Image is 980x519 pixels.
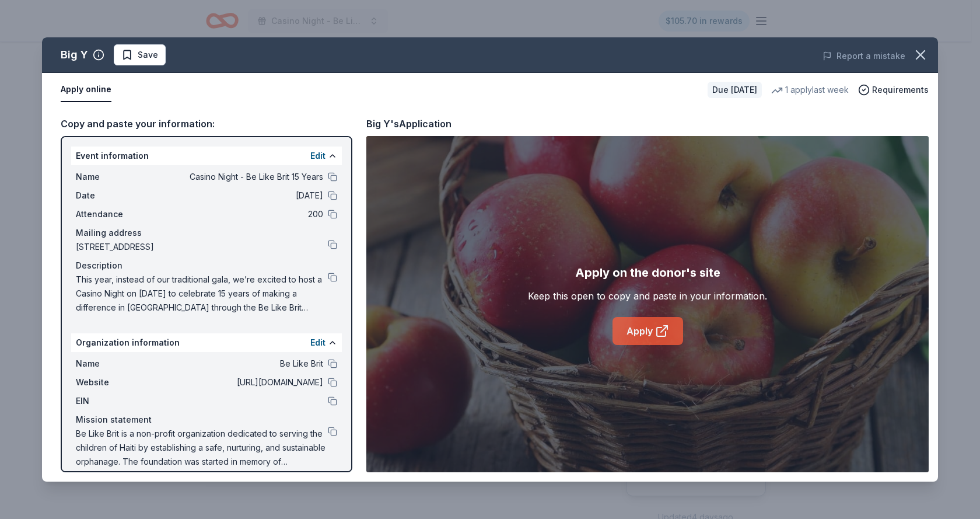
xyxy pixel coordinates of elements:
div: Mission statement [76,413,337,427]
div: Mailing address [76,226,337,240]
div: Organization information [71,333,342,352]
span: [STREET_ADDRESS] [76,240,328,254]
button: Report a mistake [822,49,905,63]
span: This year, instead of our traditional gala, we’re excited to host a Casino Night on [DATE] to cel... [76,273,328,315]
button: Apply online [61,78,111,102]
div: Keep this open to copy and paste in your information. [528,289,767,303]
button: Edit [310,336,325,350]
div: Big Y [61,46,88,64]
span: Be Like Brit is a non-profit organization dedicated to serving the children of Haiti by establish... [76,427,328,469]
button: Edit [310,149,325,163]
span: [DATE] [154,189,323,203]
span: Name [76,357,154,371]
div: Big Y's Application [366,116,452,131]
span: Save [138,48,158,62]
span: 200 [154,207,323,221]
button: Save [114,44,166,65]
div: Event information [71,147,342,165]
span: Name [76,170,154,184]
button: Requirements [858,83,929,97]
div: 1 apply last week [771,83,849,97]
span: Attendance [76,207,154,221]
span: Casino Night - Be Like Brit 15 Years [154,170,323,184]
div: Due [DATE] [708,82,762,98]
span: [URL][DOMAIN_NAME] [154,375,323,389]
div: Apply on the donor's site [575,263,720,282]
span: EIN [76,394,154,408]
span: Requirements [872,83,929,97]
div: Copy and paste your information: [61,116,352,131]
span: Date [76,189,154,203]
a: Apply [612,317,683,345]
span: Website [76,375,154,389]
span: Be Like Brit [154,357,323,371]
div: Description [76,259,337,273]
